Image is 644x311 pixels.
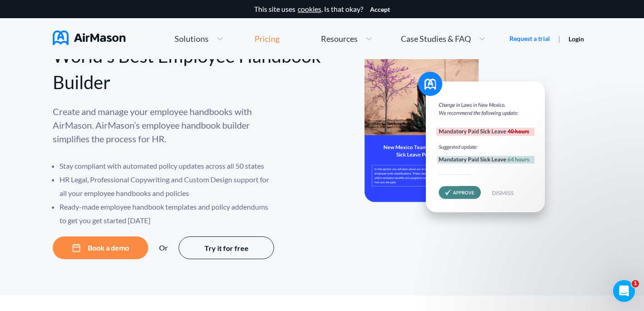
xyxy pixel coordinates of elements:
[53,43,322,95] div: World's Best Employee Handbook Builder
[364,50,555,229] img: hero-banner
[255,30,280,47] a: Pricing
[53,236,148,259] button: Book a demo
[53,105,275,145] p: Create and manage your employee handbooks with AirMason. AirMason’s employee handbook builder sim...
[298,5,321,13] a: cookies
[632,280,639,287] span: 1
[255,35,280,43] div: Pricing
[321,35,358,43] span: Resources
[53,30,125,45] img: AirMason Logo
[60,159,275,173] li: Stay compliant with automated policy updates across all 50 states
[569,35,584,43] a: Login
[401,35,471,43] span: Case Studies & FAQ
[509,34,550,43] a: Request a trial
[613,280,635,302] iframe: Intercom live chat
[159,244,168,252] div: Or
[60,173,275,200] li: HR Legal, Professional Copywriting and Custom Design support for all your employee handbooks and ...
[558,34,560,43] span: |
[175,35,209,43] span: Solutions
[179,236,274,259] button: Try it for free
[60,200,275,227] li: Ready-made employee handbook templates and policy addendums to get you get started [DATE]
[370,6,390,13] button: Accept cookies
